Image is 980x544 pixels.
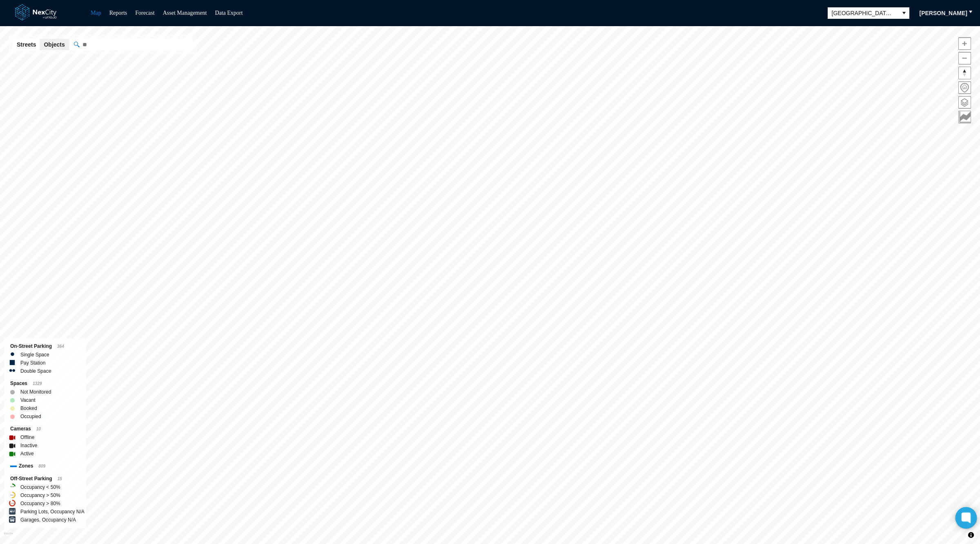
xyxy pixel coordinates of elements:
[20,388,51,396] label: Not Monitored
[914,7,973,20] button: [PERSON_NAME]
[135,10,154,16] a: Forecast
[20,491,60,499] label: Occupancy > 50%
[20,359,45,367] label: Pay Station
[40,39,69,50] button: Objects
[10,342,80,351] div: On-Street Parking
[4,532,13,542] a: Mapbox homepage
[57,344,64,349] span: 364
[17,40,36,49] span: Streets
[958,37,971,50] button: Zoom in
[109,10,127,16] a: Reports
[959,52,971,64] span: Zoom out
[20,404,37,412] label: Booked
[958,96,971,109] button: Layers management
[959,67,971,79] span: Reset bearing to north
[44,40,65,49] span: Objects
[958,81,971,94] button: Home
[20,433,34,441] label: Offline
[215,10,243,16] a: Data Export
[36,427,41,431] span: 10
[20,499,60,508] label: Occupancy > 80%
[966,530,976,540] button: Toggle attribution
[20,351,49,359] label: Single Space
[969,531,973,540] span: Toggle attribution
[20,441,37,450] label: Inactive
[899,7,909,19] button: select
[10,379,80,388] div: Spaces
[832,9,895,17] span: [GEOGRAPHIC_DATA][PERSON_NAME]
[38,464,45,468] span: 809
[20,508,85,516] label: Parking Lots, Occupancy N/A
[920,9,967,17] span: [PERSON_NAME]
[20,367,51,375] label: Double Space
[13,39,40,50] button: Streets
[10,475,80,483] div: Off-Street Parking
[20,516,76,524] label: Garages, Occupancy N/A
[10,425,80,433] div: Cameras
[20,396,35,404] label: Vacant
[20,450,34,458] label: Active
[958,67,971,79] button: Reset bearing to north
[20,483,60,491] label: Occupancy < 50%
[959,38,971,49] span: Zoom in
[958,52,971,65] button: Zoom out
[58,477,62,481] span: 15
[10,462,80,470] div: Zones
[20,412,41,421] label: Occupied
[91,10,101,16] a: Map
[958,111,971,123] button: Key metrics
[163,10,207,16] a: Asset Management
[33,381,42,386] span: 1329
